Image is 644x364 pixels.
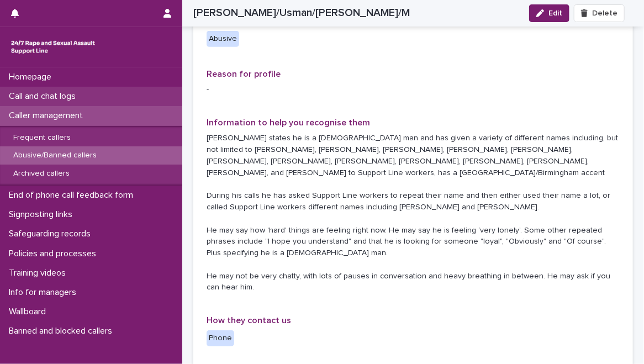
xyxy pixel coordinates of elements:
[4,249,105,259] p: Policies and processes
[574,4,625,22] button: Delete
[548,9,562,17] span: Edit
[4,307,55,317] p: Wallboard
[4,91,85,102] p: Call and chat logs
[207,31,239,47] div: Abusive
[4,110,92,121] p: Caller management
[207,316,291,325] span: How they contact us
[207,330,234,346] div: Phone
[207,70,281,78] span: Reason for profile
[4,326,121,336] p: Banned and blocked callers
[4,72,60,82] p: Homepage
[9,36,97,58] img: rhQMoQhaT3yELyF149Cw
[592,9,617,17] span: Delete
[529,4,569,22] button: Edit
[4,133,80,143] p: Frequent callers
[4,169,78,178] p: Archived callers
[207,133,620,293] p: [PERSON_NAME] states he is a [DEMOGRAPHIC_DATA] man and has given a variety of different names in...
[4,268,75,278] p: Training videos
[4,287,85,298] p: Info for managers
[207,118,370,127] span: Information to help you recognise them
[4,229,99,239] p: Safeguarding records
[207,84,620,96] p: -
[4,209,81,220] p: Signposting links
[4,151,105,160] p: Abusive/Banned callers
[4,190,142,201] p: End of phone call feedback form
[193,7,410,19] h2: [PERSON_NAME]/Usman/[PERSON_NAME]/M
